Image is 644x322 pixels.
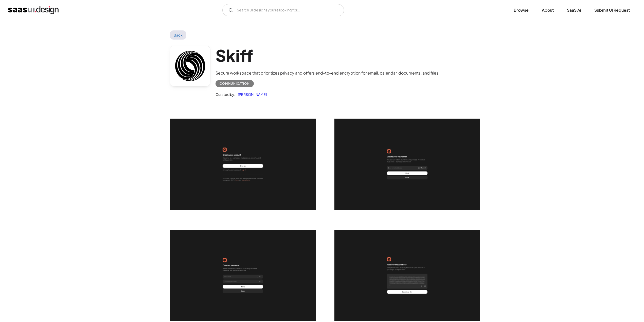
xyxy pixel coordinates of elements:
img: 641c4846e898e625f5f46313_Skiff%20Welcome%20Screen.png [170,119,316,210]
a: Submit UI Request [588,5,636,16]
div: Secure workspace that prioritizes privacy and offers end-to-end encryption for email, calendar, d... [216,70,440,76]
img: 641c4861af215e87c3c5ee6a_Skiff%20Create%20Email%20Screen.png [334,119,480,210]
div: Communication [220,81,250,87]
img: 641c4862ba89fef9a8aec703_Skiff%20Set%20Password%20Screen.png [170,230,316,321]
a: Back [170,30,186,40]
div: Curated by: [216,91,235,97]
img: 641c486eaf215e22b7c5f2b9_Skiff%20Recovery%20%20KeyScreen.png [334,230,480,321]
a: About [536,5,560,16]
a: [PERSON_NAME] [235,91,267,97]
h1: Skiff [216,46,440,65]
a: Browse [508,5,535,16]
input: Search UI designs you're looking for... [222,4,344,16]
a: SaaS Ai [561,5,587,16]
